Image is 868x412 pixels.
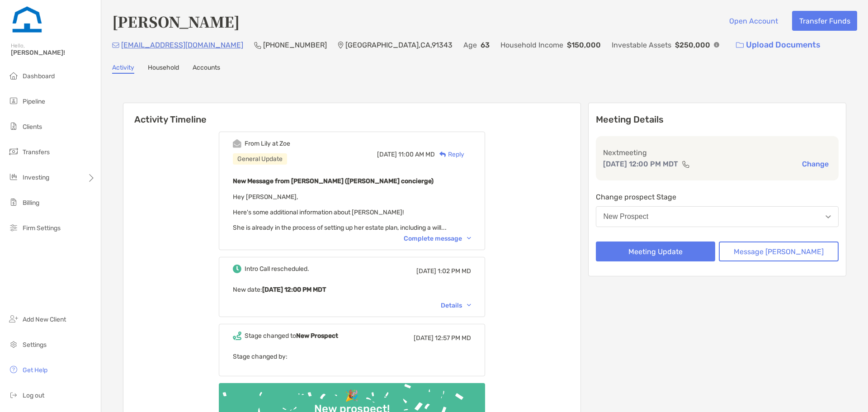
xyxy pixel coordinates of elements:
div: Complete message [404,235,471,242]
p: Change prospect Stage [596,191,839,203]
p: Age [463,39,477,51]
div: General Update [233,153,287,165]
p: Meeting Details [596,114,839,125]
img: settings icon [8,339,19,350]
span: Log out [23,392,44,399]
img: Reply icon [439,152,446,157]
span: Billing [23,199,39,207]
img: Chevron icon [467,304,471,307]
div: 🎉 [341,389,362,403]
img: investing icon [8,171,19,182]
p: [PHONE_NUMBER] [263,39,327,51]
p: Household Income [500,39,563,51]
p: $250,000 [675,39,710,51]
img: Event icon [233,265,241,273]
img: clients icon [8,121,19,132]
p: 63 [481,39,490,51]
img: Open dropdown arrow [826,215,831,218]
img: dashboard icon [8,70,19,81]
span: Investing [23,174,49,181]
div: Details [441,302,471,309]
span: Dashboard [23,72,55,80]
p: $150,000 [567,39,601,51]
p: [GEOGRAPHIC_DATA] , CA , 91343 [345,39,453,51]
b: New Prospect [296,332,338,340]
span: Settings [23,341,47,349]
img: add_new_client icon [8,313,19,324]
img: Email Icon [112,43,119,48]
p: [EMAIL_ADDRESS][DOMAIN_NAME] [121,39,243,51]
span: Pipeline [23,98,45,105]
img: Info Icon [714,42,719,47]
p: Investable Assets [612,39,671,51]
span: Get Help [23,366,47,374]
img: communication type [682,161,690,168]
img: Phone Icon [254,42,261,49]
p: New date : [233,284,471,295]
img: button icon [736,42,744,48]
span: [DATE] [416,267,436,275]
img: Zoe Logo [11,4,43,36]
p: Next meeting [603,147,832,158]
button: Change [799,159,831,169]
a: Upload Documents [730,35,826,55]
h4: [PERSON_NAME] [112,11,240,32]
span: [DATE] [414,334,434,342]
img: Event icon [233,331,241,340]
button: Open Account [722,11,785,31]
p: [DATE] 12:00 PM MDT [603,158,678,170]
img: Event icon [233,139,241,148]
img: Location Icon [338,42,344,49]
h6: Activity Timeline [123,103,580,125]
img: billing icon [8,197,19,208]
span: Firm Settings [23,224,61,232]
span: 11:00 AM MD [398,151,435,158]
img: transfers icon [8,146,19,157]
div: New Prospect [604,213,649,221]
span: 1:02 PM MD [438,267,471,275]
div: Intro Call rescheduled. [245,265,309,273]
div: Stage changed to [245,332,338,340]
img: pipeline icon [8,95,19,106]
span: 12:57 PM MD [435,334,471,342]
span: Transfers [23,148,50,156]
button: Message [PERSON_NAME] [719,242,839,261]
button: Transfer Funds [792,11,857,31]
span: [PERSON_NAME]! [11,49,95,57]
div: From Lily at Zoe [245,140,290,147]
button: New Prospect [596,206,839,227]
p: Stage changed by: [233,351,471,362]
div: Reply [435,150,464,159]
img: get-help icon [8,364,19,375]
button: Meeting Update [596,242,716,261]
span: Clients [23,123,42,131]
b: New Message from [PERSON_NAME] ([PERSON_NAME] concierge) [233,177,434,185]
a: Household [148,64,179,74]
span: Hey [PERSON_NAME], Here's some additional information about [PERSON_NAME]! She is already in the ... [233,193,447,232]
b: [DATE] 12:00 PM MDT [262,286,326,294]
span: [DATE] [377,151,397,158]
a: Accounts [193,64,220,74]
img: logout icon [8,389,19,400]
span: Add New Client [23,316,66,323]
a: Activity [112,64,134,74]
img: Chevron icon [467,237,471,240]
img: firm-settings icon [8,222,19,233]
